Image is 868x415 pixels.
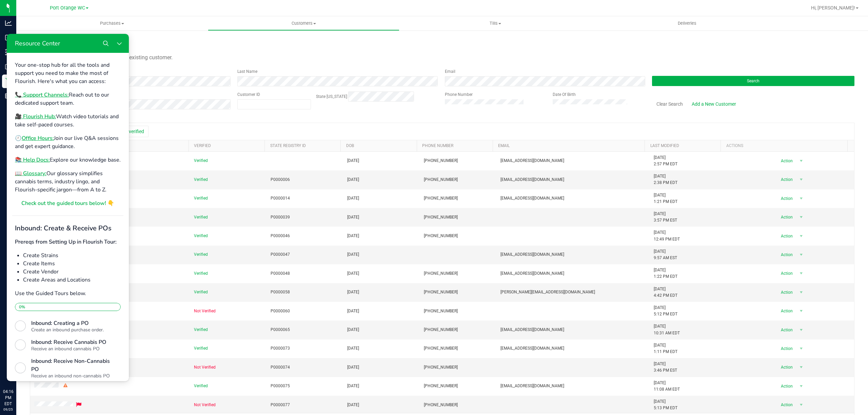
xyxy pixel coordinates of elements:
[347,251,359,258] span: [DATE]
[775,288,797,297] span: Action
[654,192,677,205] span: [DATE] 1:21 PM EDT
[424,289,458,295] span: [PHONE_NUMBER]
[797,400,805,410] span: select
[106,3,119,16] button: Close Resource Center
[116,126,149,137] button: Not verified
[500,289,595,295] span: [PERSON_NAME][EMAIL_ADDRESS][DOMAIN_NAME]
[347,233,359,239] span: [DATE]
[194,345,208,352] span: Verified
[347,158,359,164] span: [DATE]
[775,269,797,278] span: Action
[270,143,306,148] a: State Registry Id
[8,79,49,86] a: 🎥 Flourish Hub:
[8,190,105,199] b: Inbound: Create & Receive POs
[445,91,473,98] label: Phone Number
[271,214,290,221] span: P0000039
[3,5,53,14] div: Resource Center
[194,364,216,371] span: Not Verified
[347,270,359,277] span: [DATE]
[194,308,216,314] span: Not Verified
[347,289,359,295] span: [DATE]
[194,233,208,239] span: Verified
[271,402,290,408] span: P0000077
[500,327,564,333] span: [EMAIL_ADDRESS][DOMAIN_NAME]
[775,156,797,166] span: Action
[194,195,208,202] span: Verified
[3,407,13,412] p: 09/25
[424,195,458,202] span: [PHONE_NUMBER]
[654,173,677,186] span: [DATE] 2:38 PM EDT
[775,381,797,391] span: Action
[194,251,208,258] span: Verified
[654,361,677,374] span: [DATE] 3:46 PM EST
[3,389,13,407] p: 04:16 PM EDT
[654,229,680,242] span: [DATE] 12:49 PM EDT
[347,327,359,333] span: [DATE]
[50,5,85,11] span: Port Orange WC
[8,204,110,212] b: Prereqs from Setting Up in Flourish Tour:
[194,143,211,148] a: Verified
[194,214,208,221] span: Verified
[8,79,114,95] p: Watch video tutorials and take self-paced courses.
[422,143,453,148] a: Phone Number
[500,383,564,389] span: [EMAIL_ADDRESS][DOMAIN_NAME]
[194,327,208,333] span: Verified
[271,383,290,389] span: P0000075
[8,57,62,65] b: 📞 Support Channels:
[8,136,40,143] b: 📖 Glossary:
[194,402,216,408] span: Not Verified
[424,345,458,352] span: [PHONE_NUMBER]
[8,122,114,130] p: Explore our knowledge base.
[775,400,797,410] span: Action
[271,270,290,277] span: P0000048
[500,251,564,258] span: [EMAIL_ADDRESS][DOMAIN_NAME]
[5,78,12,85] inline-svg: Retail
[797,156,805,166] span: select
[194,383,208,389] span: Verified
[16,234,114,242] li: Create Vendor
[16,242,114,250] li: Create Areas and Locations
[15,166,107,173] span: Check out the guided tours below! 👇
[5,320,117,348] button: Inbound: Receive Non-Cannabis POReceive an inbound non-cannabis PO
[424,177,458,183] span: [PHONE_NUMBER]
[424,364,458,371] span: [PHONE_NUMBER]
[208,20,399,26] span: Customers
[797,269,805,278] span: select
[8,122,43,130] a: 📚 Help Docs:
[775,175,797,184] span: Action
[654,267,677,280] span: [DATE] 1:22 PM EDT
[400,20,591,26] span: Tills
[424,402,458,408] span: [PHONE_NUMBER]
[500,195,564,202] span: [EMAIL_ADDRESS][DOMAIN_NAME]
[347,195,359,202] span: [DATE]
[347,364,359,371] span: [DATE]
[669,20,706,26] span: Deliveries
[775,362,797,372] span: Action
[775,231,797,241] span: Action
[24,285,103,293] div: Inbound: Creating a PO
[654,380,680,393] span: [DATE] 11:08 AM EDT
[424,383,458,389] span: [PHONE_NUMBER]
[775,212,797,222] span: Action
[654,342,677,355] span: [DATE] 1:11 PM EDT
[347,308,359,314] span: [DATE]
[687,98,741,110] a: Add a New Customer
[347,177,359,183] span: [DATE]
[347,383,359,389] span: [DATE]
[775,306,797,316] span: Action
[5,92,12,99] inline-svg: Reports
[797,212,805,222] span: select
[15,101,47,108] a: Office Hours:
[424,233,458,239] span: [PHONE_NUMBER]
[194,177,208,183] span: Verified
[797,325,805,335] span: select
[775,344,797,353] span: Action
[500,345,564,352] span: [EMAIL_ADDRESS][DOMAIN_NAME]
[654,398,677,411] span: [DATE] 5:13 PM EDT
[271,289,290,295] span: P0000058
[8,255,114,264] p: Use the Guided Tours below.
[271,364,290,371] span: P0000074
[347,345,359,352] span: [DATE]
